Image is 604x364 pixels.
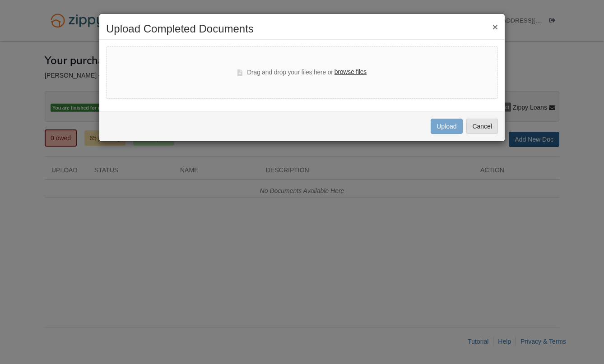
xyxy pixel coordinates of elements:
div: Drag and drop your files here or [237,67,367,78]
label: browse files [335,67,367,77]
h2: Upload Completed Documents [106,23,498,35]
button: Cancel [466,119,498,134]
button: Upload [431,119,462,134]
button: × [492,22,498,32]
